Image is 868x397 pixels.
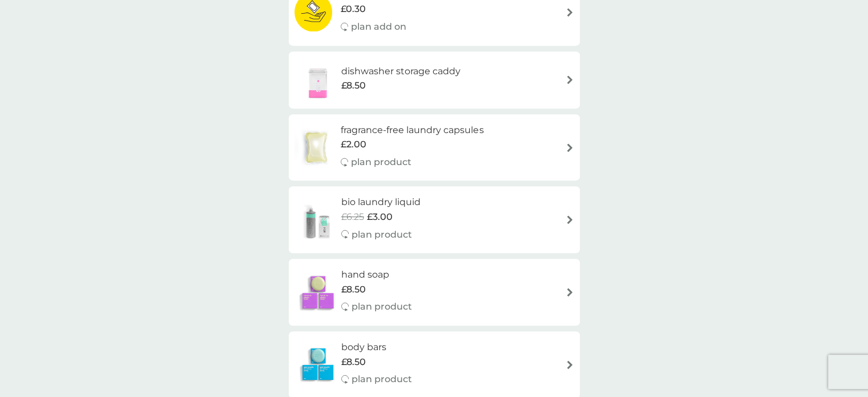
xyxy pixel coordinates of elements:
[566,75,574,84] img: arrow right
[351,19,406,34] p: plan add on
[341,210,364,224] span: £6.25
[352,299,412,314] p: plan product
[294,200,341,240] img: bio laundry liquid
[566,143,574,152] img: arrow right
[294,344,341,384] img: body bars
[566,215,574,224] img: arrow right
[341,340,412,355] h6: body bars
[367,210,393,224] span: £3.00
[341,123,483,138] h6: fragrance-free laundry capsules
[566,360,574,369] img: arrow right
[352,227,412,242] p: plan product
[294,272,341,312] img: hand soap
[341,267,412,282] h6: hand soap
[294,60,341,100] img: dishwasher storage caddy
[341,195,421,210] h6: bio laundry liquid
[566,288,574,296] img: arrow right
[341,137,366,152] span: £2.00
[341,78,366,93] span: £8.50
[351,155,411,170] p: plan product
[341,282,366,297] span: £8.50
[341,355,366,370] span: £8.50
[341,64,461,79] h6: dishwasher storage caddy
[566,8,574,17] img: arrow right
[352,372,412,387] p: plan product
[341,2,366,17] span: £0.30
[294,127,338,167] img: fragrance-free laundry capsules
